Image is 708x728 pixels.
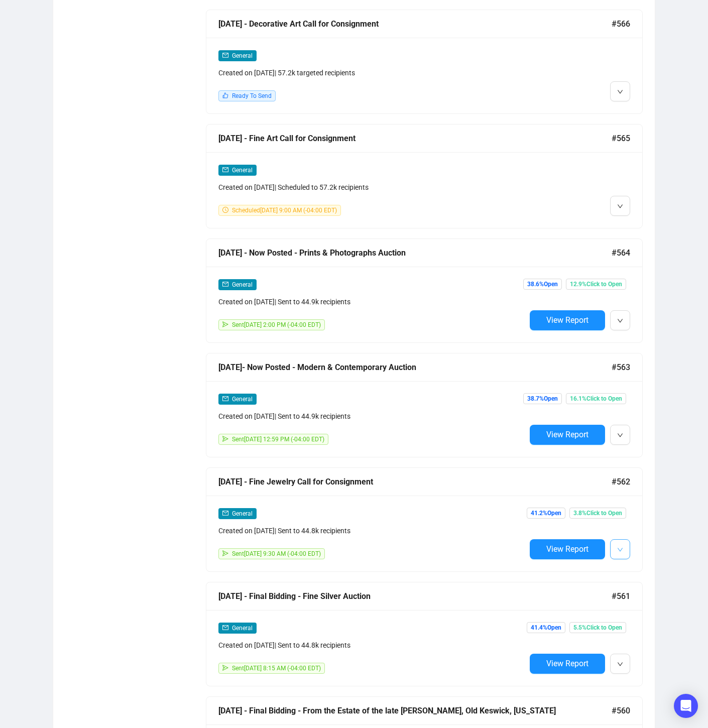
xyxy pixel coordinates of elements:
[206,124,643,228] a: [DATE] - Fine Art Call for Consignment#565mailGeneralCreated on [DATE]| Scheduled to 57.2k recipi...
[222,665,228,671] span: send
[206,353,643,457] a: [DATE]- Now Posted - Modern & Contemporary Auction#563mailGeneralCreated on [DATE]| Sent to 44.9k...
[222,321,228,327] span: send
[617,547,623,553] span: down
[222,625,228,631] span: mail
[218,247,612,259] div: [DATE] - Now Posted - Prints & Photographs Auction
[530,539,605,559] button: View Report
[546,544,588,554] span: View Report
[232,510,253,517] span: General
[206,238,643,343] a: [DATE] - Now Posted - Prints & Photographs Auction#564mailGeneralCreated on [DATE]| Sent to 44.9k...
[232,665,321,672] span: Sent [DATE] 8:15 AM (-04:00 EDT)
[232,436,324,443] span: Sent [DATE] 12:59 PM (-04:00 EDT)
[222,281,228,287] span: mail
[527,508,565,519] span: 41.2% Open
[612,475,630,488] span: #562
[218,640,526,651] div: Created on [DATE] | Sent to 44.8k recipients
[222,396,228,402] span: mail
[612,18,630,30] span: #566
[232,321,321,328] span: Sent [DATE] 2:00 PM (-04:00 EDT)
[218,411,526,422] div: Created on [DATE] | Sent to 44.9k recipients
[232,92,272,99] span: Ready To Send
[218,296,526,307] div: Created on [DATE] | Sent to 44.9k recipients
[232,550,321,557] span: Sent [DATE] 9:30 AM (-04:00 EDT)
[527,622,565,633] span: 41.4% Open
[612,590,630,602] span: #561
[218,67,526,78] div: Created on [DATE] | 57.2k targeted recipients
[617,318,623,324] span: down
[222,510,228,516] span: mail
[617,661,623,667] span: down
[569,622,626,633] span: 5.5% Click to Open
[206,467,643,572] a: [DATE] - Fine Jewelry Call for Consignment#562mailGeneralCreated on [DATE]| Sent to 44.8k recipie...
[232,396,253,403] span: General
[218,132,612,145] div: [DATE] - Fine Art Call for Consignment
[566,279,626,290] span: 12.9% Click to Open
[232,167,253,174] span: General
[232,281,253,288] span: General
[546,659,588,668] span: View Report
[546,315,588,325] span: View Report
[546,430,588,439] span: View Report
[569,508,626,519] span: 3.8% Click to Open
[617,432,623,438] span: down
[612,361,630,374] span: #563
[617,203,623,209] span: down
[222,52,228,58] span: mail
[218,361,612,374] div: [DATE]- Now Posted - Modern & Contemporary Auction
[612,704,630,717] span: #560
[218,475,612,488] div: [DATE] - Fine Jewelry Call for Consignment
[218,525,526,536] div: Created on [DATE] | Sent to 44.8k recipients
[222,550,228,556] span: send
[218,704,612,717] div: [DATE] - Final Bidding - From the Estate of the late [PERSON_NAME], Old Keswick, [US_STATE]
[218,590,612,602] div: [DATE] - Final Bidding - Fine Silver Auction
[218,18,612,30] div: [DATE] - Decorative Art Call for Consignment
[222,167,228,173] span: mail
[674,694,698,718] div: Open Intercom Messenger
[206,582,643,686] a: [DATE] - Final Bidding - Fine Silver Auction#561mailGeneralCreated on [DATE]| Sent to 44.8k recip...
[206,10,643,114] a: [DATE] - Decorative Art Call for Consignment#566mailGeneralCreated on [DATE]| 57.2k targeted reci...
[523,393,562,404] span: 38.7% Open
[530,310,605,330] button: View Report
[617,89,623,95] span: down
[232,207,337,214] span: Scheduled [DATE] 9:00 AM (-04:00 EDT)
[612,247,630,259] span: #564
[232,52,253,59] span: General
[612,132,630,145] span: #565
[530,654,605,674] button: View Report
[222,92,228,98] span: like
[222,436,228,442] span: send
[566,393,626,404] span: 16.1% Click to Open
[218,182,526,193] div: Created on [DATE] | Scheduled to 57.2k recipients
[232,625,253,632] span: General
[222,207,228,213] span: clock-circle
[523,279,562,290] span: 38.6% Open
[530,425,605,445] button: View Report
